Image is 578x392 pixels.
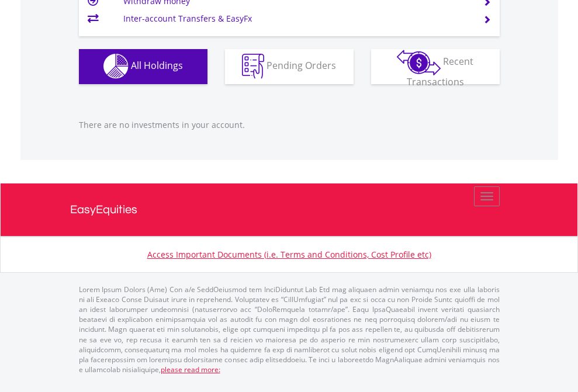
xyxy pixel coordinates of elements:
a: please read more: [161,365,220,374]
span: Pending Orders [266,59,336,72]
td: Inter-account Transfers & EasyFx [123,10,469,27]
p: Lorem Ipsum Dolors (Ame) Con a/e SeddOeiusmod tem InciDiduntut Lab Etd mag aliquaen admin veniamq... [79,285,500,374]
p: There are no investments in your account. [79,119,500,131]
button: All Holdings [79,49,207,84]
span: All Holdings [131,59,183,72]
img: pending_instructions-wht.png [242,54,264,79]
button: Pending Orders [225,49,354,84]
a: EasyEquities [70,183,508,236]
button: Recent Transactions [371,49,500,84]
span: Recent Transactions [407,55,474,88]
img: transactions-zar-wht.png [397,50,441,75]
a: Access Important Documents (i.e. Terms and Conditions, Cost Profile etc) [147,249,431,260]
img: holdings-wht.png [103,54,129,79]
